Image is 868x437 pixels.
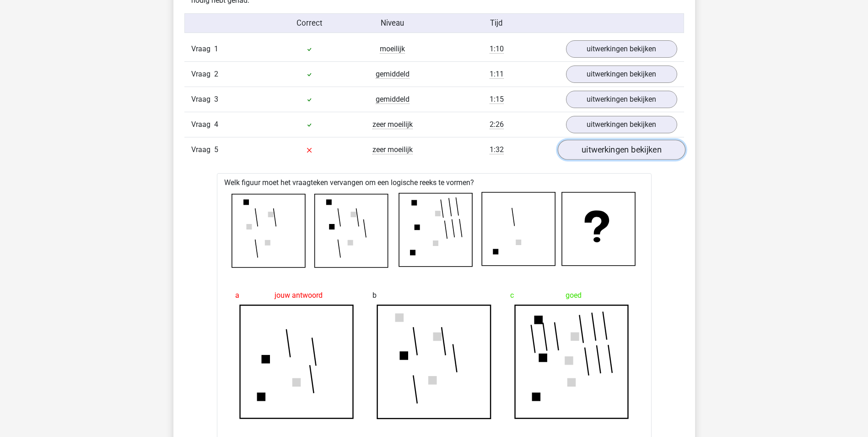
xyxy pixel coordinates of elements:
span: 5 [214,145,218,154]
a: uitwerkingen bekijken [566,40,677,58]
span: zeer moeilijk [372,120,413,129]
span: b [372,286,377,305]
span: gemiddeld [376,70,410,79]
span: 1:11 [490,70,504,79]
span: Vraag [191,44,214,55]
span: Vraag [191,119,214,130]
span: Vraag [191,69,214,80]
span: Vraag [191,94,214,105]
span: moeilijk [380,44,405,54]
span: 4 [214,120,218,129]
span: 1:15 [490,95,504,104]
span: 1 [214,44,218,53]
a: uitwerkingen bekijken [566,116,677,133]
span: 2 [214,70,218,78]
span: 1:32 [490,145,504,154]
div: jouw antwoord [235,286,358,305]
span: 3 [214,95,218,104]
span: gemiddeld [376,95,410,104]
a: uitwerkingen bekijken [557,140,685,160]
span: 1:10 [490,44,504,54]
span: Vraag [191,144,214,155]
div: goed [510,286,633,305]
span: 2:26 [490,120,504,129]
span: zeer moeilijk [372,145,413,154]
a: uitwerkingen bekijken [566,91,677,108]
div: Correct [268,17,351,29]
a: uitwerkingen bekijken [566,66,677,83]
span: c [510,286,514,305]
div: Tijd [434,17,559,29]
span: a [235,286,239,305]
div: Niveau [351,17,434,29]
